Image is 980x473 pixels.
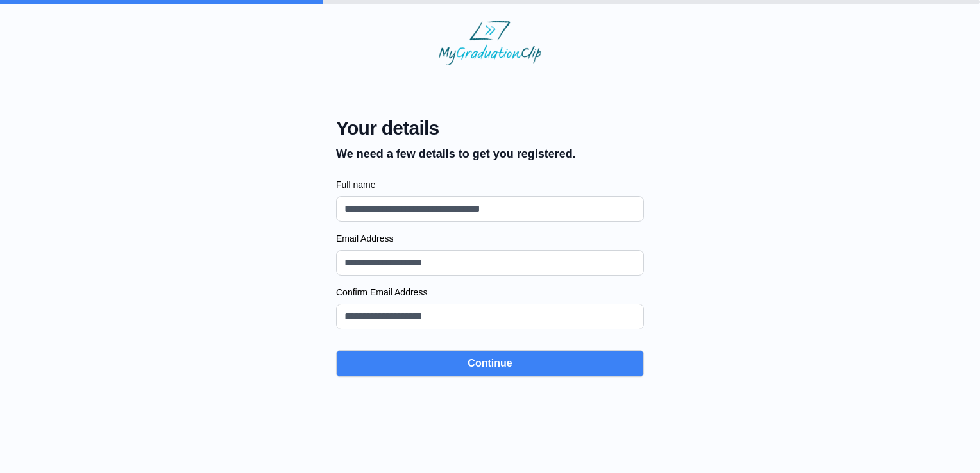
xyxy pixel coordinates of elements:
img: MyGraduationClip [439,21,541,65]
p: We need a few details to get you registered. [336,145,576,163]
label: Email Address [336,232,644,245]
span: Your details [336,117,576,140]
button: Continue [336,350,644,377]
label: Full name [336,178,644,191]
label: Confirm Email Address [336,286,644,299]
